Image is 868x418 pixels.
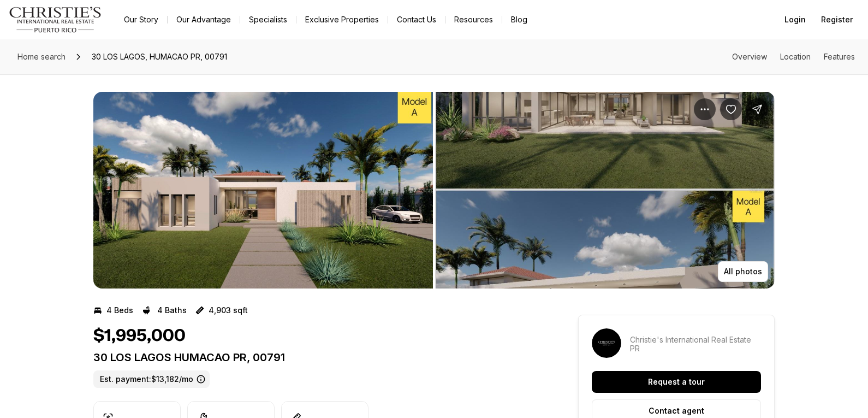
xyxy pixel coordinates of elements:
a: Our Advantage [168,12,240,27]
p: 30 LOS LAGOS HUMACAO PR, 00791 [93,351,539,364]
a: Skip to: Features [824,52,855,61]
span: Register [821,15,853,24]
p: Request a tour [648,378,705,386]
span: Home search [17,52,66,61]
button: 4 Baths [142,302,187,319]
a: Resources [445,12,502,27]
h1: $1,995,000 [93,326,186,346]
nav: Page section menu [732,52,855,61]
button: Contact Us [388,12,445,27]
button: Request a tour [592,371,761,393]
span: 30 LOS LAGOS, HUMACAO PR, 00791 [87,48,231,66]
span: Login [784,15,806,24]
li: 2 of 4 [435,92,775,289]
button: View image gallery [435,92,775,289]
p: Contact agent [649,407,704,415]
div: Listing Photos [93,92,775,289]
button: All photos [718,261,768,282]
a: Our Story [115,12,167,27]
a: Exclusive Properties [296,12,388,27]
button: Login [778,9,812,31]
a: Blog [502,12,536,27]
label: Est. payment: $13,182/mo [93,370,210,388]
a: Skip to: Location [780,52,811,61]
p: Christie's International Real Estate PR [630,335,761,353]
button: Share Property: 30 LOS LAGOS [746,98,768,120]
button: Save Property: 30 LOS LAGOS [720,98,742,120]
p: All photos [724,267,762,276]
img: logo [9,7,102,33]
p: 4,903 sqft [209,306,248,315]
p: 4 Beds [106,306,133,315]
button: View image gallery [93,92,433,289]
a: Skip to: Overview [732,52,767,61]
button: Property options [694,98,716,120]
button: Register [815,9,859,31]
li: 1 of 4 [93,92,433,289]
a: Home search [13,48,70,66]
p: 4 Baths [157,306,187,315]
a: Specialists [240,12,296,27]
